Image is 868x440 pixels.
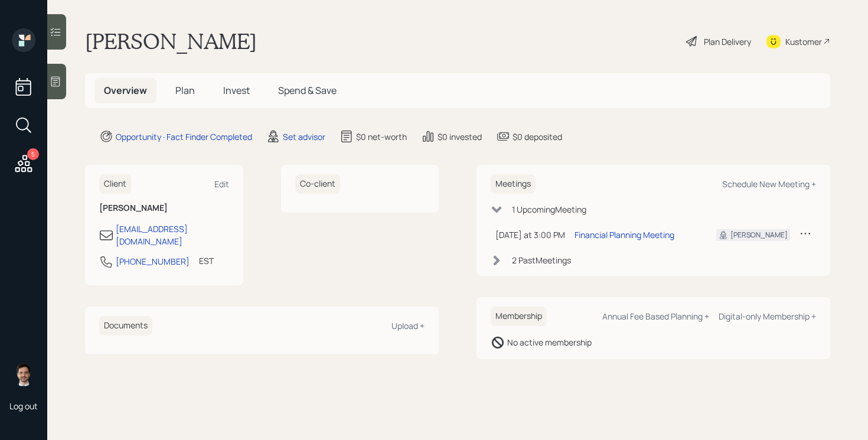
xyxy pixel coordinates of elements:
[491,174,536,194] h6: Meetings
[175,84,195,97] span: Plan
[116,131,252,143] div: Opportunity · Fact Finder Completed
[283,131,325,143] div: Set advisor
[278,84,337,97] span: Spend & Save
[512,254,571,266] div: 2 Past Meeting s
[495,229,565,241] div: [DATE] at 3:00 PM
[491,307,547,326] h6: Membership
[512,203,586,216] div: 1 Upcoming Meeting
[223,84,250,97] span: Invest
[391,320,425,331] div: Upload +
[507,336,592,348] div: No active membership
[513,131,562,143] div: $0 deposited
[12,363,35,386] img: jonah-coleman-headshot.png
[602,311,709,322] div: Annual Fee Based Planning +
[104,84,147,97] span: Overview
[785,35,822,48] div: Kustomer
[116,255,190,268] div: [PHONE_NUMBER]
[704,35,751,48] div: Plan Delivery
[730,230,788,240] div: [PERSON_NAME]
[438,131,482,143] div: $0 invested
[214,178,229,190] div: Edit
[295,174,340,194] h6: Co-client
[199,255,214,267] div: EST
[116,223,229,247] div: [EMAIL_ADDRESS][DOMAIN_NAME]
[27,148,39,160] div: 5
[575,229,674,241] div: Financial Planning Meeting
[99,316,152,335] h6: Documents
[99,203,229,213] h6: [PERSON_NAME]
[722,178,816,190] div: Schedule New Meeting +
[99,174,131,194] h6: Client
[9,400,38,412] div: Log out
[356,131,407,143] div: $0 net-worth
[719,311,816,322] div: Digital-only Membership +
[85,28,257,54] h1: [PERSON_NAME]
